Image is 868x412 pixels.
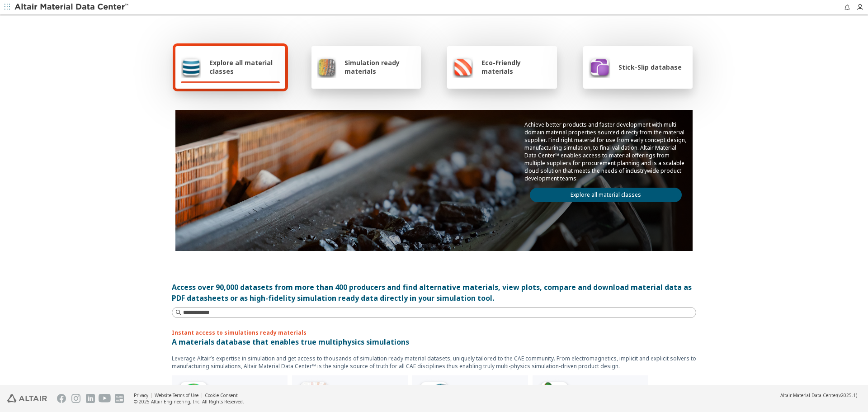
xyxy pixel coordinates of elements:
[134,392,148,398] a: Privacy
[205,392,238,398] a: Cookie Consent
[172,282,696,303] div: Access over 90,000 datasets from more than 400 producers and find alternative materials, view plo...
[317,56,336,78] img: Simulation ready materials
[134,398,244,405] div: © 2025 Altair Engineering, Inc. All Rights Reserved.
[589,56,610,78] img: Stick-Slip database
[530,188,682,202] a: Explore all material classes
[344,58,415,76] span: Simulation ready materials
[618,63,682,71] span: Stick-Slip database
[172,336,696,347] p: A materials database that enables true multiphysics simulations
[780,392,837,398] span: Altair Material Data Center
[14,3,130,12] img: Altair Material Data Center
[172,329,696,336] p: Instant access to simulations ready materials
[209,58,280,76] span: Explore all material classes
[155,392,198,398] a: Website Terms of Use
[181,56,201,78] img: Explore all material classes
[453,56,473,78] img: Eco-Friendly materials
[172,355,696,370] p: Leverage Altair’s expertise in simulation and get access to thousands of simulation ready materia...
[481,58,551,76] span: Eco-Friendly materials
[7,394,47,403] img: Altair Engineering
[524,121,687,182] p: Achieve better products and faster development with multi-domain material properties sourced dire...
[780,392,857,398] div: (v2025.1)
